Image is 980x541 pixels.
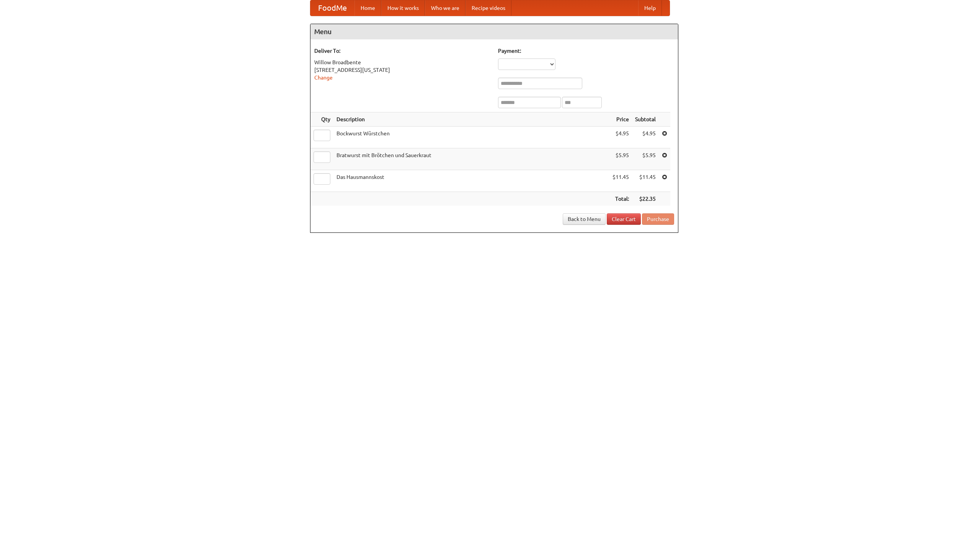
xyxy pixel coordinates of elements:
[310,0,354,16] a: FoodMe
[607,213,641,225] a: Clear Cart
[498,47,674,55] h5: Payment:
[425,0,465,16] a: Who we are
[333,170,609,192] td: Das Hausmannskost
[632,112,659,127] th: Subtotal
[609,127,632,148] td: $4.95
[642,213,674,225] button: Purchase
[354,0,381,16] a: Home
[314,47,490,55] h5: Deliver To:
[381,0,425,16] a: How it works
[314,58,490,66] div: Willow Broadbente
[310,112,333,127] th: Qty
[314,75,333,81] a: Change
[638,0,662,16] a: Help
[310,24,678,39] h4: Menu
[609,112,632,127] th: Price
[632,170,659,192] td: $11.45
[632,127,659,148] td: $4.95
[563,213,606,225] a: Back to Menu
[609,170,632,192] td: $11.45
[333,148,609,170] td: Bratwurst mit Brötchen und Sauerkraut
[465,0,511,16] a: Recipe videos
[333,127,609,148] td: Bockwurst Würstchen
[314,66,490,74] div: [STREET_ADDRESS][US_STATE]
[632,192,659,206] th: $22.35
[333,112,609,127] th: Description
[609,192,632,206] th: Total:
[609,148,632,170] td: $5.95
[632,148,659,170] td: $5.95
